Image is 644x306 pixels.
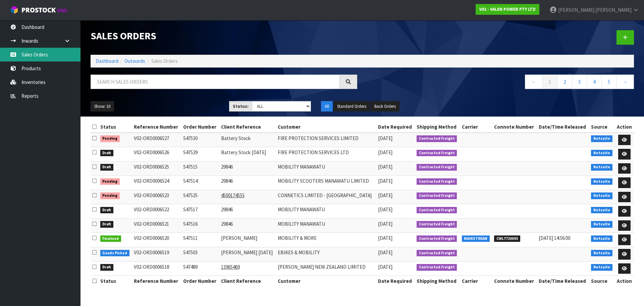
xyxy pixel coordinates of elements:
a: 4 [587,75,602,89]
small: WMS [57,7,67,14]
span: Netsuite [591,264,612,271]
th: Carrier [460,122,493,132]
td: V02-ORD0006519 [132,247,181,262]
a: → [616,75,634,89]
span: [DATE] [378,221,392,227]
th: Action [615,276,634,287]
th: Date Required [376,276,415,287]
td: S47516 [181,218,219,233]
a: Outwards [124,58,145,64]
th: Reference Number [132,276,181,287]
td: MOBILITY & MORE [276,233,376,247]
th: Source [589,122,615,132]
th: Connote Number [492,122,537,132]
img: cube-alt.png [10,6,18,14]
td: S47515 [181,161,219,176]
td: S47517 [181,204,219,219]
td: MOBILITY MANAWATU [276,161,376,176]
a: ← [525,75,543,89]
td: 29846 [219,218,276,233]
th: Date/Time Released [537,122,589,132]
span: Pending [100,178,120,185]
td: S47530 [181,133,219,147]
td: V02-ORD0006526 [132,147,181,162]
span: Contracted Freight [417,150,457,157]
th: Order Number [181,276,219,287]
td: V02-ORD0006518 [132,261,181,276]
span: Netsuite [591,221,612,228]
th: Date/Time Released [537,276,589,287]
td: S47525 [181,190,219,204]
span: ProStock [21,6,56,14]
th: Order Number [181,122,219,132]
span: Contracted Freight [417,235,457,242]
span: Sales Orders [151,58,178,64]
tcxspan: Call 4500174555 via 3CX [221,192,245,199]
span: Draft [100,164,114,171]
nav: Page navigation [367,75,634,91]
span: Pending [100,192,120,199]
th: Status [99,276,132,287]
td: V02-ORD0006524 [132,176,181,190]
td: S47503 [181,247,219,262]
th: Customer [276,122,376,132]
td: 29846 [219,204,276,219]
span: Netsuite [591,192,612,199]
a: Dashboard [96,58,118,64]
th: Source [589,276,615,287]
span: MAINSTREAM [462,235,490,242]
span: Contracted Freight [417,264,457,271]
input: Search sales orders [91,75,340,89]
button: Back Orders [371,101,399,112]
a: 1 [542,75,557,89]
th: Reference Number [132,122,181,132]
span: [DATE] [378,192,392,199]
span: Netsuite [591,164,612,171]
span: Goods Picked [100,250,130,257]
td: S47529 [181,147,219,162]
span: [DATE] [378,164,392,170]
span: Contracted Freight [417,250,457,257]
td: 29846 [219,161,276,176]
th: Shipping Method [415,122,460,132]
td: MOBILITY MANAWATU [276,218,376,233]
th: Shipping Method [415,276,460,287]
strong: Status: [233,103,249,109]
th: Customer [276,276,376,287]
span: Netsuite [591,207,612,214]
tcxspan: Call 13965469 via 3CX [221,264,240,270]
td: MOBILITY MANAWATU [276,204,376,219]
span: [PERSON_NAME] [595,7,632,13]
span: Netsuite [591,150,612,157]
td: V02-ORD0006525 [132,161,181,176]
td: V02-ORD0006522 [132,204,181,219]
td: 29846 [219,176,276,190]
td: FIRE PROTECTION SERVICES LTD [276,147,376,162]
span: Contracted Freight [417,192,457,199]
span: Netsuite [591,178,612,185]
span: [DATE] [378,206,392,213]
td: V02-ORD0006521 [132,218,181,233]
th: Connote Number [492,276,537,287]
th: Client Reference [219,276,276,287]
a: 5 [601,75,616,89]
span: [DATE] [378,178,392,184]
th: Client Reference [219,122,276,132]
span: [DATE] [378,149,392,156]
span: [DATE] [378,235,392,241]
th: Action [615,122,634,132]
span: Draft [100,207,114,214]
td: EBIKES & MOBILITY [276,247,376,262]
span: Netsuite [591,135,612,142]
span: Draft [100,264,114,271]
a: 3 [572,75,587,89]
span: Contracted Freight [417,135,457,142]
th: Status [99,122,132,132]
a: 2 [557,75,572,89]
td: V02-ORD0006523 [132,190,181,204]
strong: V02 - VALEN POWER PTY LTD [479,6,536,12]
span: Draft [100,221,114,228]
span: CWL7720693 [494,235,520,242]
span: Finalised [100,235,121,242]
td: MOBILITY SCOOTERS MANAWATU LIMITED [276,176,376,190]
